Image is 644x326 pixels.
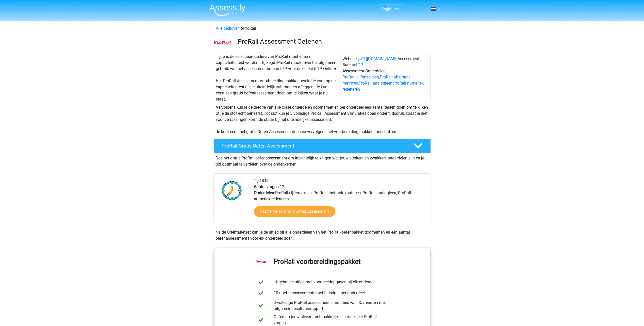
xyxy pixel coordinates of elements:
[214,54,340,102] div: Tijdens de selectieprocedure van ProRail moet er een capaciteitentest worden afgelegd. ProRail ma...
[238,38,427,45] h3: ProRail Assessment Oefenen
[214,104,431,135] div: Vervolgens kun je de theorie van alle losse onderdelen doornemen en per onderdeel een aantal test...
[342,75,379,79] a: ProRail cijferreeksen
[340,54,431,102] div: Website: Assessment Bureau: Assessment Onderdelen: , , ,
[211,139,433,153] a: ProRail Gratis Oefen Assessment
[219,178,245,203] img: Klok
[342,81,424,92] a: ProRail numeriek redeneren
[222,143,405,149] h4: ProRail Gratis Oefen Assessment
[254,206,335,217] a: Start ProRail Gratis Oefen Assessment
[359,81,392,86] a: ProRail analogieen
[356,62,363,67] a: LTP
[254,178,262,183] b: Tijd:
[213,229,431,241] div: Na de Oriëntatietest kun je de uitleg bij alle onderdelen van het ProRail-oefenpakket doornemen e...
[250,178,430,223] div: 8:00 12 ProRail cijferreeksen, ProRail abstracte matrices, ProRail analogieen, ProRail numeriek r...
[381,6,399,11] a: Registreer
[358,56,398,61] a: [URL][DOMAIN_NAME]
[254,184,280,189] b: Aantal vragen:
[216,26,240,31] a: Alle bedrijven
[342,75,410,86] a: ProRail abstracte matrices
[209,4,245,16] img: Assessly
[254,190,275,195] b: Onderdelen:
[213,153,431,167] div: Doe het gratis ProRail oefenassessment om inzichtelijk te krijgen wat jouw sterkere en zwakkere o...
[214,25,431,31] div: ProRail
